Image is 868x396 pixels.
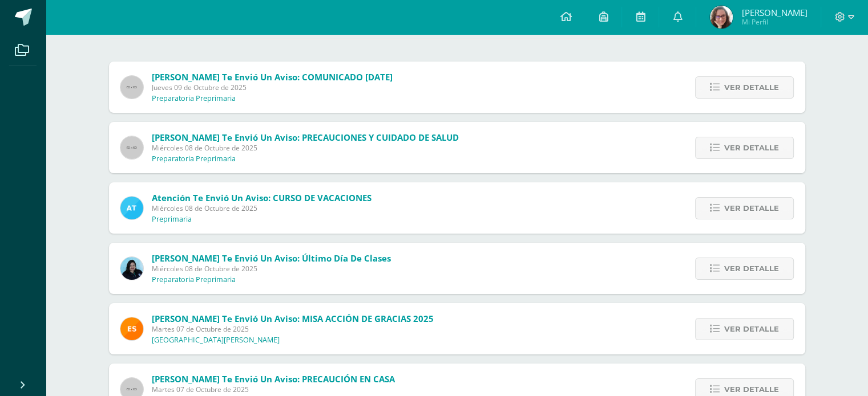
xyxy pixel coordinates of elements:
span: Mi Perfil [741,17,807,27]
span: Miércoles 08 de Octubre de 2025 [152,203,372,213]
span: Martes 07 de Octubre de 2025 [152,324,434,334]
span: Atención te envió un aviso: CURSO DE VACACIONES [152,192,372,203]
span: [PERSON_NAME] te envió un aviso: Último Día de Clases [152,252,391,264]
img: 0ec1db5f62156b052767e68aebe352a6.png [120,257,143,280]
img: 4ba0fbdb24318f1bbd103ebd070f4524.png [120,317,143,340]
span: Ver detalle [724,198,779,219]
span: Ver detalle [724,137,779,158]
p: Preparatoria Preprimaria [152,275,236,284]
p: Preparatoria Preprimaria [152,94,236,103]
p: [GEOGRAPHIC_DATA][PERSON_NAME] [152,336,280,345]
img: 60x60 [120,136,143,159]
span: Ver detalle [724,319,779,340]
span: Ver detalle [724,77,779,98]
span: [PERSON_NAME] te envió un aviso: PRECAUCIONES Y CUIDADO DE SALUD [152,132,459,143]
span: [PERSON_NAME] te envió un aviso: MISA ACCIÓN DE GRACIAS 2025 [152,313,434,324]
span: Miércoles 08 de Octubre de 2025 [152,264,391,273]
img: b622e69f40a7a81e311c4d7631f80443.png [710,6,733,28]
img: 60x60 [120,76,143,99]
span: Jueves 09 de Octubre de 2025 [152,83,393,92]
span: Martes 07 de Octubre de 2025 [152,385,395,394]
span: Miércoles 08 de Octubre de 2025 [152,143,459,153]
img: 9fc725f787f6a993fc92a288b7a8b70c.png [120,197,143,219]
span: Ver detalle [724,258,779,279]
span: [PERSON_NAME] te envió un aviso: PRECAUCIÓN EN CASA [152,373,395,385]
span: [PERSON_NAME] te envió un aviso: COMUNICADO [DATE] [152,71,393,83]
p: Preparatoria Preprimaria [152,154,236,164]
span: [PERSON_NAME] [741,7,807,18]
p: Preprimaria [152,215,192,224]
